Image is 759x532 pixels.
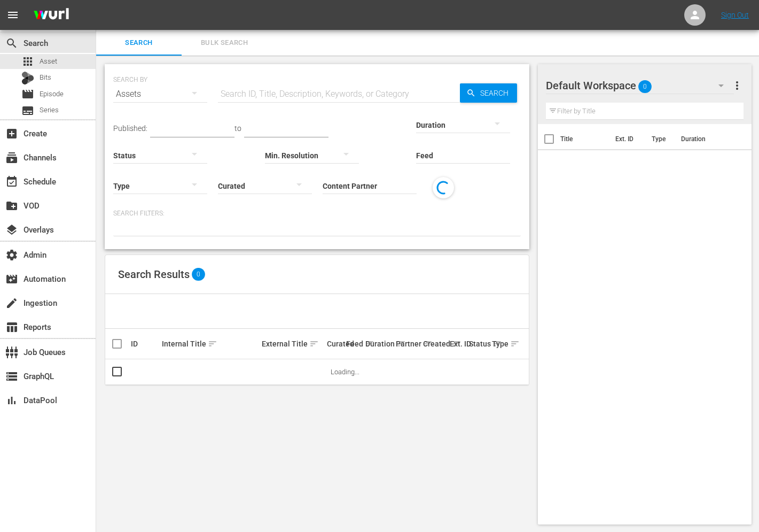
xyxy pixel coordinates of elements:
[492,337,504,350] div: Type
[40,72,51,83] span: Bits
[113,124,147,133] span: Published:
[21,72,34,84] div: Bits
[5,223,18,236] span: Overlays
[5,370,18,383] span: GraphQL
[5,321,18,334] span: Reports
[731,73,744,98] button: more_vert
[476,83,517,103] span: Search
[560,124,609,154] th: Title
[645,124,675,154] th: Type
[327,340,343,348] div: Curated
[113,209,521,218] p: Search Filters:
[460,83,517,103] button: Search
[423,337,447,350] div: Created
[131,340,159,348] div: ID
[638,75,652,98] span: 0
[5,249,18,261] span: Admin
[40,89,64,99] span: Episode
[346,337,362,350] div: Feed
[188,37,261,49] span: Bulk Search
[609,124,645,154] th: Ext. ID
[5,37,18,50] span: Search
[5,346,18,359] span: Job Queues
[731,79,744,92] span: more_vert
[469,337,489,350] div: Status
[546,71,734,101] div: Default Workspace
[21,55,34,68] span: Asset
[450,340,466,348] div: Ext. ID
[5,151,18,164] span: Channels
[103,37,175,49] span: Search
[365,337,393,350] div: Duration
[40,56,57,67] span: Asset
[309,339,319,349] span: sort
[331,368,359,376] span: Loading...
[40,105,59,115] span: Series
[208,339,217,349] span: sort
[5,199,18,212] span: VOD
[21,88,34,101] span: Episode
[5,175,18,188] span: Schedule
[192,268,205,281] span: 0
[21,104,34,117] span: Series
[5,297,18,310] span: Ingestion
[5,273,18,286] span: Automation
[162,337,259,350] div: Internal Title
[5,127,18,140] span: Create
[234,124,241,133] span: to
[26,3,77,28] img: ans4CAIJ8jUAAAAAAAAAAAAAAAAAAAAAAAAgQb4GAAAAAAAAAAAAAAAAAAAAAAAAJMjXAAAAAAAAAAAAAAAAAAAAAAAAgAT5G...
[396,337,419,350] div: Partner
[6,9,19,21] span: menu
[5,394,18,407] span: DataPool
[675,124,739,154] th: Duration
[113,79,207,109] div: Assets
[721,11,749,19] a: Sign Out
[262,337,324,350] div: External Title
[118,268,190,281] span: Search Results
